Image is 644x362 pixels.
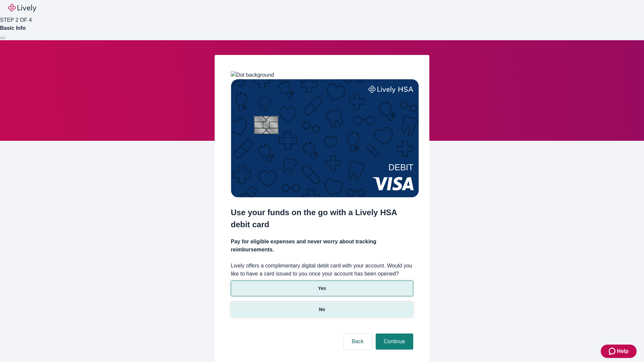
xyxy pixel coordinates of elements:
[231,71,274,79] img: Dot background
[343,334,372,350] button: Back
[318,285,326,292] p: Yes
[8,4,36,12] img: Lively
[231,281,413,296] button: Yes
[601,345,637,358] button: Zendesk support iconHelp
[609,347,617,355] svg: Zendesk support icon
[231,79,419,197] img: Debit card
[231,302,413,317] button: No
[231,262,413,278] label: Lively offers a complimentary digital debit card with your account. Would you like to have a card...
[319,306,325,313] p: No
[617,347,629,355] span: Help
[231,238,413,254] h4: Pay for eligible expenses and never worry about tracking reimbursements.
[231,206,413,231] h2: Use your funds on the go with a Lively HSA debit card
[376,334,413,350] button: Continue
